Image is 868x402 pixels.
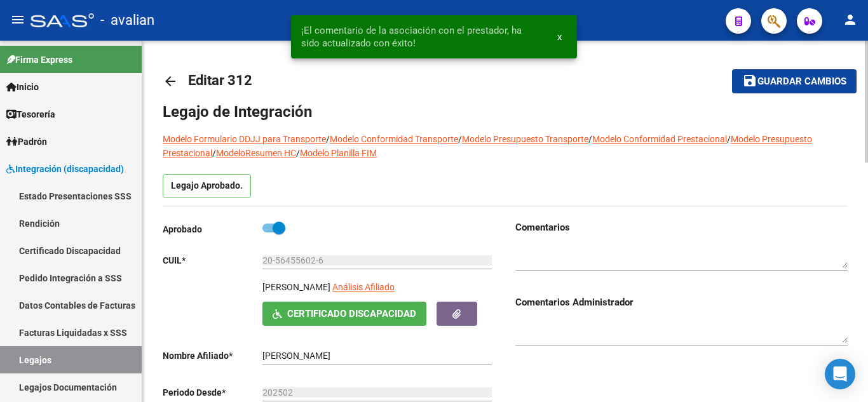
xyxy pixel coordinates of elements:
[262,280,330,294] p: [PERSON_NAME]
[6,53,72,67] span: Firma Express
[300,148,377,158] a: Modelo Planilla FIM
[742,73,757,88] mat-icon: save
[6,162,124,176] span: Integración (discapacidad)
[163,253,262,267] p: CUIL
[6,80,39,94] span: Inicio
[6,135,47,149] span: Padrón
[825,359,855,389] div: Open Intercom Messenger
[515,295,848,309] h3: Comentarios Administrador
[462,134,588,144] a: Modelo Presupuesto Transporte
[547,25,572,48] button: x
[163,349,262,363] p: Nombre Afiliado
[843,12,858,27] mat-icon: person
[557,31,562,43] span: x
[216,148,296,158] a: ModeloResumen HC
[301,24,543,50] span: ¡El comentario de la asociación con el prestador, ha sido actualizado con éxito!
[330,134,458,144] a: Modelo Conformidad Transporte
[287,309,416,320] span: Certificado Discapacidad
[6,107,55,121] span: Tesorería
[100,6,154,34] span: - avalian
[163,174,251,198] p: Legajo Aprobado.
[732,69,857,93] button: Guardar cambios
[163,385,262,399] p: Periodo Desde
[163,134,326,144] a: Modelo Formulario DDJJ para Transporte
[163,102,848,122] h1: Legajo de Integración
[10,12,25,27] mat-icon: menu
[188,72,252,88] span: Editar 312
[163,222,262,236] p: Aprobado
[515,220,848,234] h3: Comentarios
[163,74,178,89] mat-icon: arrow_back
[757,76,846,88] span: Guardar cambios
[592,134,727,144] a: Modelo Conformidad Prestacional
[262,302,426,325] button: Certificado Discapacidad
[332,282,395,292] span: Análisis Afiliado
